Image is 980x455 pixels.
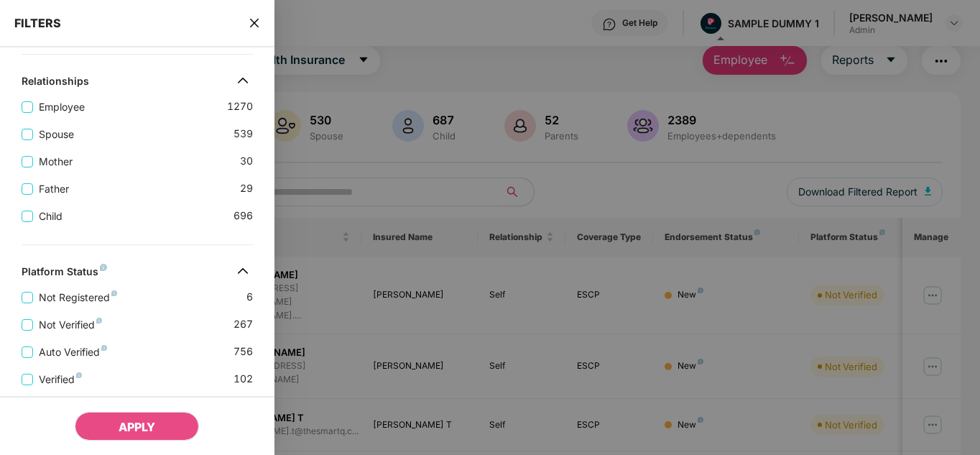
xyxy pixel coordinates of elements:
span: Auto Verified [33,344,113,360]
span: close [249,16,260,30]
span: Child [33,208,68,224]
span: 102 [234,371,253,387]
span: 756 [234,344,253,360]
span: Not Registered [33,290,123,305]
button: APPLY [75,412,199,441]
img: svg+xml;base64,PHN2ZyB4bWxucz0iaHR0cDovL3d3dy53My5vcmcvMjAwMC9zdmciIHdpZHRoPSIzMiIgaGVpZ2h0PSIzMi... [231,69,254,92]
span: 539 [234,126,253,142]
span: 6 [246,289,253,305]
span: APPLY [119,420,155,434]
span: Not Verified [33,317,108,333]
span: 267 [234,316,253,333]
span: Employee [33,99,91,115]
img: svg+xml;base64,PHN2ZyB4bWxucz0iaHR0cDovL3d3dy53My5vcmcvMjAwMC9zdmciIHdpZHRoPSI4IiBoZWlnaHQ9IjgiIH... [76,372,82,378]
img: svg+xml;base64,PHN2ZyB4bWxucz0iaHR0cDovL3d3dy53My5vcmcvMjAwMC9zdmciIHdpZHRoPSIzMiIgaGVpZ2h0PSIzMi... [231,259,254,282]
span: Father [33,181,75,197]
img: svg+xml;base64,PHN2ZyB4bWxucz0iaHR0cDovL3d3dy53My5vcmcvMjAwMC9zdmciIHdpZHRoPSI4IiBoZWlnaHQ9IjgiIH... [100,264,107,271]
img: svg+xml;base64,PHN2ZyB4bWxucz0iaHR0cDovL3d3dy53My5vcmcvMjAwMC9zdmciIHdpZHRoPSI4IiBoZWlnaHQ9IjgiIH... [96,318,102,323]
span: 696 [234,208,253,224]
img: svg+xml;base64,PHN2ZyB4bWxucz0iaHR0cDovL3d3dy53My5vcmcvMjAwMC9zdmciIHdpZHRoPSI4IiBoZWlnaHQ9IjgiIH... [111,290,117,296]
div: Relationships [22,75,89,92]
div: Platform Status [22,265,107,282]
span: 1270 [227,98,253,115]
span: 29 [240,180,253,197]
span: Mother [33,154,78,170]
span: Spouse [33,127,80,142]
span: Verified [33,372,88,387]
span: FILTERS [14,16,61,30]
img: svg+xml;base64,PHN2ZyB4bWxucz0iaHR0cDovL3d3dy53My5vcmcvMjAwMC9zdmciIHdpZHRoPSI4IiBoZWlnaHQ9IjgiIH... [101,345,107,351]
span: 30 [240,153,253,170]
